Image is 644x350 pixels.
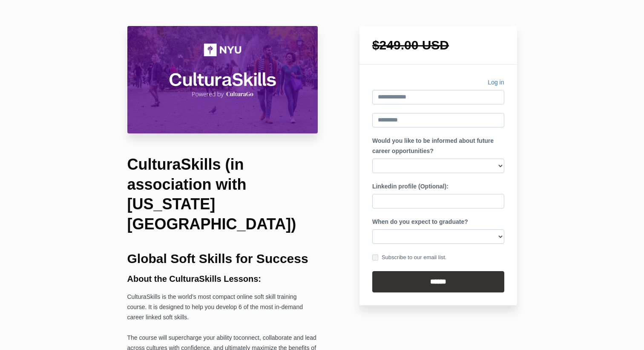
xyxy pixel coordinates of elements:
[372,255,378,260] input: Subscribe to our email list.
[127,334,239,341] span: The course will supercharge your ability to
[127,155,318,234] h1: CulturaSkills (in association with [US_STATE][GEOGRAPHIC_DATA])
[372,182,448,192] label: Linkedin profile (Optional):
[372,136,504,156] label: Would you like to be informed about future career opportunities?
[127,274,318,283] h3: About the CulturaSkills Lessons:
[372,217,468,227] label: When do you expect to graduate?
[488,78,504,90] a: Log in
[372,39,504,52] h1: $249.00 USD
[372,253,446,262] label: Subscribe to our email list.
[127,252,308,266] b: Global Soft Skills for Success
[127,26,318,133] img: 31710be-8b5f-527-66b4-0ce37cce11c4_CulturaSkills_NYU_Course_Header_Image.png
[127,293,303,321] span: CulturaSkills is the world’s most compact online soft skill training course. It is designed to he...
